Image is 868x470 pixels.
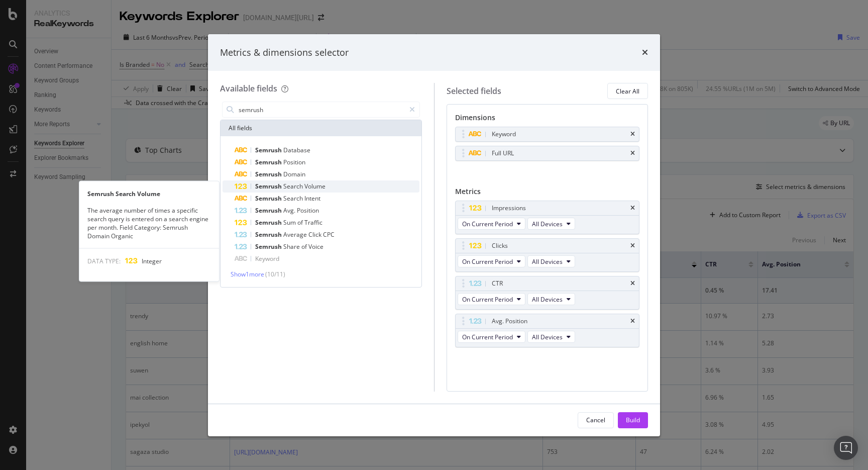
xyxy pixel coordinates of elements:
button: Clear All [607,83,648,99]
span: Keyword [255,254,279,263]
span: All Devices [532,257,563,266]
span: All Devices [532,333,563,341]
div: Metrics [455,186,640,201]
span: On Current Period [462,257,513,266]
span: Semrush [255,158,283,166]
span: Semrush [255,218,283,227]
span: Position [297,206,319,215]
div: Keyword [492,129,516,139]
div: CTR [492,278,503,289]
span: Search [283,194,304,203]
button: On Current Period [458,293,525,305]
span: On Current Period [462,295,513,304]
span: Traffic [304,218,322,227]
div: times [630,150,635,156]
span: Database [283,146,310,154]
div: Selected fields [447,85,501,97]
span: Semrush [255,206,283,215]
span: On Current Period [462,220,513,228]
div: times [630,243,635,249]
div: Dimensions [455,113,640,127]
div: Impressions [492,203,526,213]
div: Full URLtimes [455,146,640,161]
button: On Current Period [458,255,525,267]
span: All Devices [532,295,563,304]
span: Avg. [283,206,297,215]
div: Open Intercom Messenger [834,436,858,460]
span: Semrush [255,242,283,251]
span: On Current Period [462,333,513,341]
span: All Devices [532,220,563,228]
span: Domain [283,170,305,178]
div: ImpressionstimesOn Current PeriodAll Devices [455,201,640,234]
button: Cancel [578,412,614,428]
input: Search by field name [238,102,405,117]
div: Avg. Position [492,316,527,326]
span: Volume [304,182,325,191]
span: of [297,218,304,227]
button: On Current Period [458,218,525,230]
div: Cancel [586,416,605,424]
div: Keywordtimes [455,127,640,142]
div: Avg. PositiontimesOn Current PeriodAll Devices [455,314,640,347]
span: Show 1 more [231,270,264,278]
div: times [630,205,635,211]
span: Share [283,242,301,251]
div: Build [626,416,640,424]
span: Semrush [255,146,283,154]
div: Metrics & dimensions selector [220,46,349,59]
button: On Current Period [458,331,525,343]
span: Semrush [255,182,283,191]
div: CTRtimesOn Current PeriodAll Devices [455,276,640,310]
div: modal [208,34,660,436]
div: Semrush Search Volume [79,189,219,198]
div: ClickstimesOn Current PeriodAll Devices [455,238,640,272]
div: Available fields [220,83,277,94]
button: All Devices [527,331,575,343]
div: All fields [221,120,421,136]
span: Average [283,230,308,239]
div: times [630,131,635,137]
button: All Devices [527,293,575,305]
button: All Devices [527,218,575,230]
span: Semrush [255,170,283,178]
div: Clear All [616,87,639,96]
span: Intent [304,194,320,203]
div: Full URL [492,148,514,158]
div: The average number of times a specific search query is entered on a search engine per month. Fiel... [79,206,219,240]
span: Voice [308,242,323,251]
div: times [642,46,648,59]
span: Position [283,158,305,166]
span: Semrush [255,230,283,239]
span: Semrush [255,194,283,203]
span: of [301,242,308,251]
button: All Devices [527,255,575,267]
span: ( 10 / 11 ) [265,270,285,278]
span: CPC [323,230,335,239]
div: times [630,318,635,324]
span: Sum [283,218,297,227]
span: Search [283,182,304,191]
button: Build [618,412,648,428]
div: Clicks [492,241,508,251]
div: times [630,280,635,287]
span: Click [308,230,323,239]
